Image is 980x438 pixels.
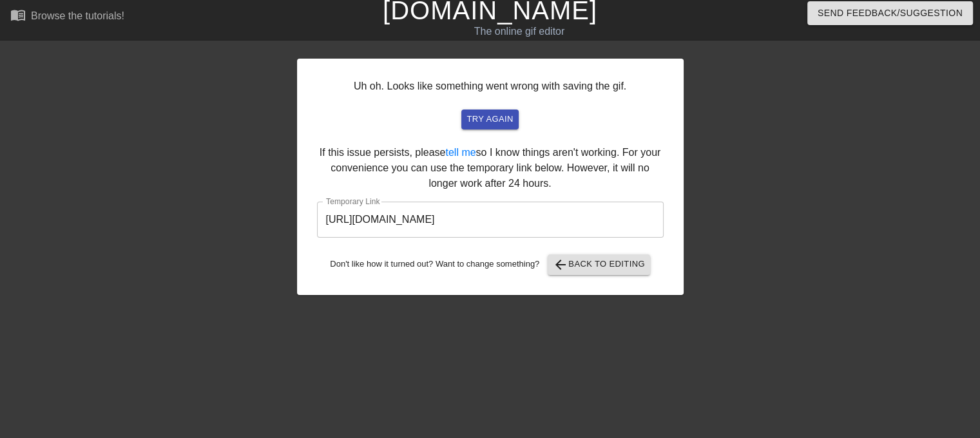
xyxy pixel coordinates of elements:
[807,1,973,25] button: Send Feedback/Suggestion
[317,202,664,238] input: bare
[297,59,684,295] div: Uh oh. Looks like something went wrong with saving the gif. If this issue persists, please so I k...
[553,257,568,272] span: arrow_back
[548,254,650,275] button: Back to Editing
[553,257,645,272] span: Back to Editing
[31,10,124,21] div: Browse the tutorials!
[461,110,518,129] button: try again
[466,112,513,127] span: try again
[333,24,706,39] div: The online gif editor
[10,7,124,27] a: Browse the tutorials!
[818,5,963,21] span: Send Feedback/Suggestion
[317,254,664,275] div: Don't like how it turned out? Want to change something?
[445,147,476,158] a: tell me
[10,7,26,23] span: menu_book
